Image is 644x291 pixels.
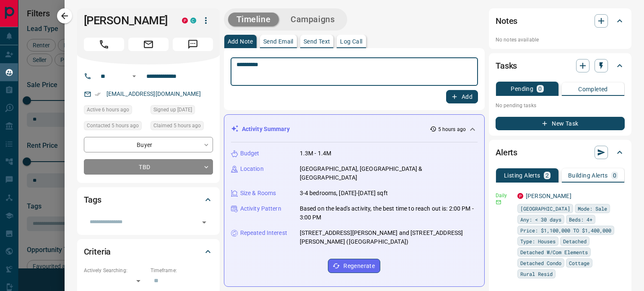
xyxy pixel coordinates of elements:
div: Buyer [84,137,213,152]
span: Detached W/Com Elements [520,248,588,256]
span: Cottage [569,259,589,267]
p: Completed [578,86,608,92]
span: Claimed 5 hours ago [153,121,201,130]
h2: Tasks [496,59,517,72]
div: Tasks [496,56,625,76]
p: Repeated Interest [240,229,287,237]
span: [GEOGRAPHIC_DATA] [520,204,570,213]
p: Location [240,165,264,173]
div: condos.ca [190,18,196,23]
p: Building Alerts [568,173,608,178]
div: Criteria [84,242,213,262]
p: 3-4 bedrooms, [DATE]-[DATE] sqft [300,189,388,198]
p: [STREET_ADDRESS][PERSON_NAME] and [STREET_ADDRESS][PERSON_NAME] ([GEOGRAPHIC_DATA]) [300,229,478,246]
h2: Criteria [84,245,111,258]
p: Send Text [304,39,330,44]
button: Open [198,216,210,228]
a: [EMAIL_ADDRESS][DOMAIN_NAME] [106,90,201,97]
span: Signed up [DATE] [153,106,192,114]
p: Add Note [228,39,253,44]
div: Activity Summary5 hours ago [231,121,478,137]
h2: Alerts [496,146,517,159]
span: Active 6 hours ago [87,106,129,114]
span: Message [173,38,213,51]
p: 5 hours ago [438,126,466,133]
span: Detached Condo [520,259,561,267]
p: No notes available [496,36,625,44]
div: Tags [84,190,213,210]
button: Regenerate [328,259,380,273]
p: Activity Pattern [240,204,281,213]
div: Wed Aug 13 2025 [151,121,213,133]
div: property.ca [182,18,188,23]
span: Contacted 5 hours ago [87,121,139,130]
p: Size & Rooms [240,189,276,198]
span: Type: Houses [520,237,556,245]
p: 1.3M - 1.4M [300,149,331,158]
button: New Task [496,117,625,130]
h2: Notes [496,14,517,28]
svg: Email [496,199,501,205]
h1: [PERSON_NAME] [84,14,169,27]
p: Activity Summary [242,125,290,134]
button: Open [129,71,139,81]
span: Any: < 30 days [520,215,561,224]
div: Wed Aug 13 2025 [84,105,146,117]
span: Price: $1,100,000 TO $1,400,000 [520,226,611,234]
p: Based on the lead's activity, the best time to reach out is: 2:00 PM - 3:00 PM [300,204,478,222]
button: Add [446,90,478,103]
div: Alerts [496,142,625,162]
h2: Tags [84,193,101,206]
button: Campaigns [282,13,343,26]
p: Listing Alerts [504,173,540,178]
div: Wed Aug 13 2025 [84,121,146,133]
p: Budget [240,149,260,158]
span: Beds: 4+ [569,215,592,224]
span: Mode: Sale [578,204,607,213]
span: Call [84,38,124,51]
p: Timeframe: [151,267,213,274]
p: No pending tasks [496,99,625,112]
p: Log Call [340,39,362,44]
span: Rural Resid [520,270,553,278]
p: 0 [538,86,542,92]
p: 2 [545,173,549,178]
p: Pending [511,86,533,92]
p: Send Email [263,39,293,44]
p: [GEOGRAPHIC_DATA], [GEOGRAPHIC_DATA] & [GEOGRAPHIC_DATA] [300,165,478,182]
div: property.ca [517,193,523,199]
div: Notes [496,11,625,31]
p: 0 [613,173,616,178]
div: Mon Feb 27 2017 [151,105,213,117]
span: Detached [563,237,587,245]
p: Daily [496,192,512,199]
div: TBD [84,159,213,175]
button: Timeline [228,13,279,26]
span: Email [128,38,169,51]
p: Actively Searching: [84,267,146,274]
a: [PERSON_NAME] [526,193,571,199]
svg: Email Verified [95,91,101,97]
